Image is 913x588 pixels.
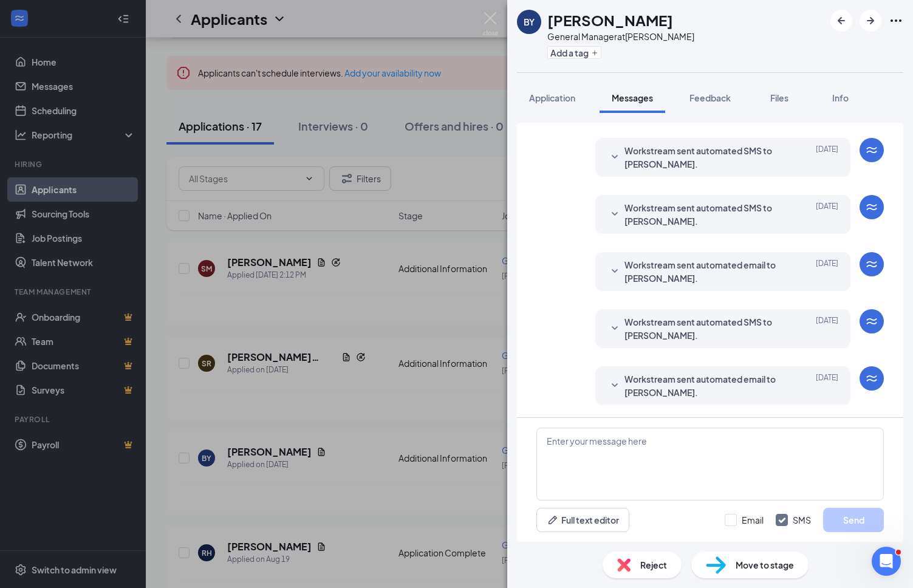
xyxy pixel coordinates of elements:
[547,30,694,43] div: General Manager at [PERSON_NAME]
[529,92,575,103] span: Application
[816,372,838,399] span: [DATE]
[832,92,849,103] span: Info
[607,264,622,279] svg: SmallChevronDown
[816,201,838,228] span: [DATE]
[864,143,879,157] svg: WorkstreamLogo
[834,13,849,28] svg: ArrowLeftNew
[770,92,788,103] span: Files
[816,144,838,171] span: [DATE]
[612,92,653,103] span: Messages
[624,201,784,228] span: Workstream sent automated SMS to [PERSON_NAME].
[607,378,622,393] svg: SmallChevronDown
[830,10,852,32] button: ArrowLeftNew
[864,314,879,329] svg: WorkstreamLogo
[624,315,784,342] span: Workstream sent automated SMS to [PERSON_NAME].
[872,547,901,576] iframe: Intercom live chat
[607,207,622,222] svg: SmallChevronDown
[816,258,838,285] span: [DATE]
[624,144,784,171] span: Workstream sent automated SMS to [PERSON_NAME].
[547,10,673,30] h1: [PERSON_NAME]
[863,13,878,28] svg: ArrowRight
[591,49,598,56] svg: Plus
[864,257,879,272] svg: WorkstreamLogo
[624,258,784,285] span: Workstream sent automated email to [PERSON_NAME].
[689,92,731,103] span: Feedback
[607,150,622,165] svg: SmallChevronDown
[889,13,903,28] svg: Ellipses
[816,315,838,342] span: [DATE]
[640,558,667,572] span: Reject
[864,200,879,214] svg: WorkstreamLogo
[823,508,884,532] button: Send
[547,46,601,59] button: PlusAdd a tag
[860,10,881,32] button: ArrowRight
[536,508,629,532] button: Full text editorPen
[624,372,784,399] span: Workstream sent automated email to [PERSON_NAME].
[547,514,559,526] svg: Pen
[736,558,794,572] span: Move to stage
[607,321,622,336] svg: SmallChevronDown
[524,16,535,28] div: BY
[864,371,879,386] svg: WorkstreamLogo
